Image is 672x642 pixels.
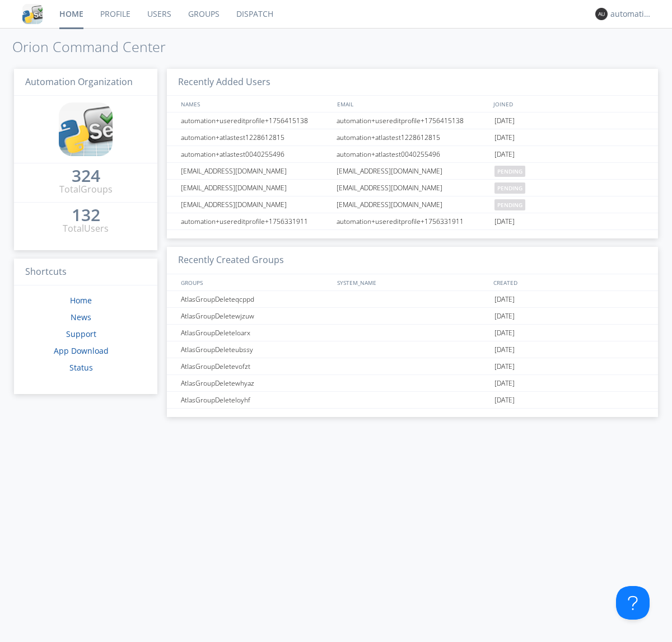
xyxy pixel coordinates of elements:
span: Automation Organization [25,76,133,88]
a: AtlasGroupDeleteloyhf[DATE] [167,392,658,409]
h3: Recently Added Users [167,69,658,96]
a: automation+atlastest0040255496automation+atlastest0040255496[DATE] [167,146,658,163]
span: [DATE] [494,325,515,341]
a: AtlasGroupDeleteqcppd[DATE] [167,291,658,308]
a: Status [69,362,93,373]
div: [EMAIL_ADDRESS][DOMAIN_NAME] [334,163,492,179]
div: automation+usereditprofile+1756415138 [178,113,333,129]
img: cddb5a64eb264b2086981ab96f4c1ba7 [22,4,43,24]
div: automation+usereditprofile+1756331911 [334,213,492,229]
a: AtlasGroupDeletewhyaz[DATE] [167,375,658,392]
div: AtlasGroupDeletevofzt [178,358,333,374]
img: 373638.png [595,8,608,20]
img: cddb5a64eb264b2086981ab96f4c1ba7 [59,102,113,156]
span: [DATE] [494,213,515,230]
div: AtlasGroupDeleteloarx [178,325,333,341]
div: AtlasGroupDeletewhyaz [178,375,333,391]
a: AtlasGroupDeleteloarx[DATE] [167,325,658,341]
div: JOINED [491,96,647,112]
span: [DATE] [494,358,515,375]
div: 324 [72,170,100,181]
h3: Shortcuts [14,259,157,286]
div: [EMAIL_ADDRESS][DOMAIN_NAME] [178,180,333,196]
a: 324 [72,170,100,183]
div: [EMAIL_ADDRESS][DOMAIN_NAME] [178,163,333,179]
div: AtlasGroupDeleteubssy [178,341,333,358]
a: AtlasGroupDeletevofzt[DATE] [167,358,658,375]
a: automation+atlastest1228612815automation+atlastest1228612815[DATE] [167,129,658,146]
div: SYSTEM_NAME [334,274,491,290]
span: pending [494,166,525,177]
iframe: Toggle Customer Support [616,586,650,620]
div: [EMAIL_ADDRESS][DOMAIN_NAME] [334,196,492,213]
div: automation+usereditprofile+1756331911 [178,213,333,229]
a: Home [70,295,92,306]
h3: Recently Created Groups [167,247,658,274]
a: App Download [54,345,109,356]
div: automation+usereditprofile+1756415138 [334,113,492,129]
div: Total Groups [59,183,113,196]
a: 132 [72,209,100,222]
div: automation+atlastest0040255496 [334,146,492,162]
div: AtlasGroupDeleteqcppd [178,291,333,307]
a: automation+usereditprofile+1756331911automation+usereditprofile+1756331911[DATE] [167,213,658,230]
a: AtlasGroupDeleteubssy[DATE] [167,341,658,358]
div: AtlasGroupDeleteloyhf [178,392,333,408]
span: [DATE] [494,392,515,409]
div: NAMES [178,96,332,112]
span: [DATE] [494,113,515,129]
div: Total Users [63,222,109,235]
div: 132 [72,209,100,221]
div: automation+atlas0003 [610,8,652,20]
a: [EMAIL_ADDRESS][DOMAIN_NAME][EMAIL_ADDRESS][DOMAIN_NAME]pending [167,163,658,180]
div: GROUPS [178,274,332,290]
div: [EMAIL_ADDRESS][DOMAIN_NAME] [178,196,333,213]
span: pending [494,182,525,194]
a: automation+usereditprofile+1756415138automation+usereditprofile+1756415138[DATE] [167,113,658,129]
span: pending [494,199,525,210]
div: automation+atlastest0040255496 [178,146,333,162]
span: [DATE] [494,129,515,146]
div: automation+atlastest1228612815 [178,129,333,146]
span: [DATE] [494,308,515,325]
span: [DATE] [494,341,515,358]
div: CREATED [491,274,647,290]
a: AtlasGroupDeletewjzuw[DATE] [167,308,658,325]
div: EMAIL [334,96,491,112]
a: Support [66,329,96,339]
span: [DATE] [494,291,515,308]
a: [EMAIL_ADDRESS][DOMAIN_NAME][EMAIL_ADDRESS][DOMAIN_NAME]pending [167,180,658,196]
a: News [71,312,91,322]
div: AtlasGroupDeletewjzuw [178,308,333,324]
span: [DATE] [494,146,515,163]
a: [EMAIL_ADDRESS][DOMAIN_NAME][EMAIL_ADDRESS][DOMAIN_NAME]pending [167,196,658,213]
div: [EMAIL_ADDRESS][DOMAIN_NAME] [334,180,492,196]
div: automation+atlastest1228612815 [334,129,492,146]
span: [DATE] [494,375,515,392]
